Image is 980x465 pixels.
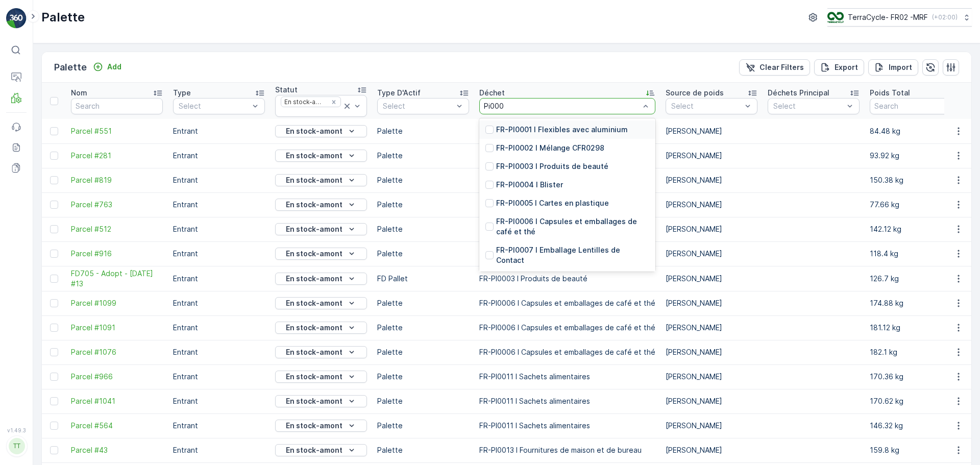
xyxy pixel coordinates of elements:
[660,217,763,241] td: [PERSON_NAME]
[474,291,660,315] td: FR-PI0006 I Capsules et emballages de café et thé
[474,192,660,217] td: FR-PI0003 I Produits de beauté
[865,364,967,389] td: 170.36 kg
[6,427,27,433] span: v 1.49.3
[660,413,763,438] td: [PERSON_NAME]
[865,315,967,340] td: 181.12 kg
[168,315,270,340] td: Entrant
[474,266,660,291] td: FR-PI0003 I Produits de beauté
[275,150,367,162] button: En stock-amont
[870,88,910,98] p: Poids Total
[372,143,474,168] td: Palette
[275,346,367,358] button: En stock-amont
[474,168,660,192] td: FR-PI0003 I Produits de beauté
[865,291,967,315] td: 174.88 kg
[71,88,87,98] p: Nom
[372,241,474,266] td: Palette
[275,85,298,95] p: Statut
[6,8,27,29] img: logo
[71,249,163,259] a: Parcel #916
[660,241,763,266] td: [PERSON_NAME]
[286,126,342,136] p: En stock-amont
[474,217,660,241] td: FR-PI0003 I Produits de beauté
[168,291,270,315] td: Entrant
[50,422,58,430] div: Toggle Row Selected
[666,88,724,98] p: Source de poids
[71,347,163,357] a: Parcel #1076
[474,119,660,143] td: FR-PI0001 I Flexibles avec aluminium
[865,389,967,413] td: 170.62 kg
[168,389,270,413] td: Entrant
[71,445,163,455] a: Parcel #43
[50,250,58,258] div: Toggle Row Selected
[932,13,958,21] p: ( +02:00 )
[71,421,163,431] a: Parcel #564
[372,168,474,192] td: Palette
[814,59,864,76] button: Export
[865,217,967,241] td: 142.12 kg
[372,438,474,462] td: Palette
[71,396,163,406] span: Parcel #1041
[479,88,505,98] p: Déchet
[71,224,163,234] span: Parcel #512
[660,438,763,462] td: [PERSON_NAME]
[168,438,270,462] td: Entrant
[286,200,342,210] p: En stock-amont
[671,101,742,111] p: Select
[660,315,763,340] td: [PERSON_NAME]
[372,266,474,291] td: FD Pallet
[168,217,270,241] td: Entrant
[71,298,163,308] span: Parcel #1099
[71,126,163,136] a: Parcel #551
[168,119,270,143] td: Entrant
[286,151,342,161] p: En stock-amont
[275,199,367,211] button: En stock-amont
[168,413,270,438] td: Entrant
[496,180,563,190] p: FR-PI0004 I Blister
[71,151,163,161] a: Parcel #281
[173,88,191,98] p: Type
[383,101,453,111] p: Select
[168,241,270,266] td: Entrant
[275,371,367,383] button: En stock-amont
[865,438,967,462] td: 159.8 kg
[660,266,763,291] td: [PERSON_NAME]
[6,435,27,457] button: TT
[660,340,763,364] td: [PERSON_NAME]
[286,249,342,259] p: En stock-amont
[496,198,609,208] p: FR-PI0005 I Cartes en plastique
[41,9,85,26] p: Palette
[474,438,660,462] td: FR-PI0013 I Fournitures de maison et de bureau
[835,62,858,72] p: Export
[827,12,844,23] img: terracycle.png
[286,396,342,406] p: En stock-amont
[827,8,972,27] button: TerraCycle- FR02 -MRF(+02:00)
[286,298,342,308] p: En stock-amont
[372,291,474,315] td: Palette
[474,364,660,389] td: FR-PI0011 I Sachets alimentaires
[474,413,660,438] td: FR-PI0011 I Sachets alimentaires
[168,340,270,364] td: Entrant
[870,98,962,114] input: Search
[372,340,474,364] td: Palette
[286,445,342,455] p: En stock-amont
[759,62,804,72] p: Clear Filters
[50,152,58,160] div: Toggle Row Selected
[865,119,967,143] td: 84.48 kg
[865,340,967,364] td: 182.1 kg
[50,127,58,135] div: Toggle Row Selected
[107,62,121,72] p: Add
[865,168,967,192] td: 150.38 kg
[474,241,660,266] td: FR-PI0003 I Produits de beauté
[50,225,58,233] div: Toggle Row Selected
[865,266,967,291] td: 126.7 kg
[50,275,58,283] div: Toggle Row Selected
[71,200,163,210] span: Parcel #763
[889,62,912,72] p: Import
[660,119,763,143] td: [PERSON_NAME]
[50,299,58,307] div: Toggle Row Selected
[275,174,367,186] button: En stock-amont
[50,324,58,332] div: Toggle Row Selected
